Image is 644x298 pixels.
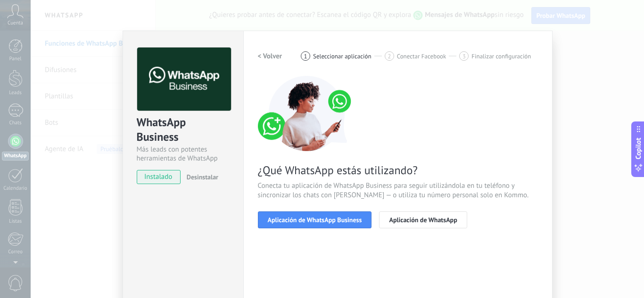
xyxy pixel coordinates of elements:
[137,145,230,163] div: Más leads con potentes herramientas de WhatsApp
[268,217,362,223] span: Aplicación de WhatsApp Business
[137,115,230,145] div: WhatsApp Business
[462,52,466,60] span: 3
[258,163,538,177] span: ¿Qué WhatsApp estás utilizando?
[397,53,446,60] span: Conectar Facebook
[187,173,218,181] span: Desinstalar
[258,76,357,151] img: connect number
[137,170,180,184] span: instalado
[379,211,467,228] button: Aplicación de WhatsApp
[137,48,231,111] img: logo_main.png
[258,211,372,228] button: Aplicación de WhatsApp Business
[258,52,282,61] h2: < Volver
[304,52,307,60] span: 1
[183,170,218,184] button: Desinstalar
[389,217,457,223] span: Aplicación de WhatsApp
[388,52,391,60] span: 2
[258,181,538,200] span: Conecta tu aplicación de WhatsApp Business para seguir utilizándola en tu teléfono y sincronizar ...
[313,53,372,60] span: Seleccionar aplicación
[471,53,531,60] span: Finalizar configuración
[634,137,643,159] span: Copilot
[258,48,282,64] button: < Volver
